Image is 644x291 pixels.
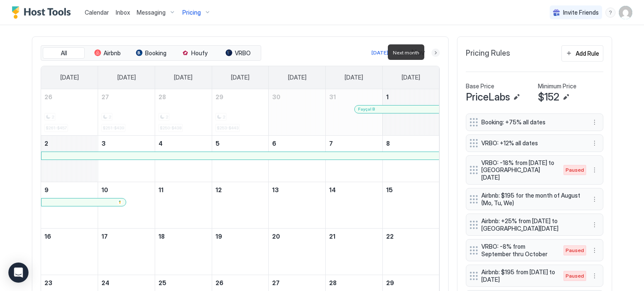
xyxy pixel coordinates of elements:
[269,228,326,275] td: November 20, 2025
[466,82,494,90] span: Base Price
[589,117,600,127] button: More options
[137,9,166,16] span: Messaging
[41,135,98,182] td: November 2, 2025
[44,233,51,240] span: 16
[98,135,155,182] td: November 3, 2025
[44,279,52,286] span: 23
[101,140,106,147] span: 3
[174,47,216,59] button: Houfy
[619,6,632,19] div: User profile
[329,279,337,286] span: 28
[272,233,280,240] span: 20
[382,228,439,275] td: November 22, 2025
[336,66,371,89] a: Friday
[116,8,130,17] a: Inbox
[44,140,48,147] span: 2
[158,140,163,147] span: 4
[481,159,555,181] span: VRBO: -18% from [DATE] to [GEOGRAPHIC_DATA][DATE]
[98,136,155,151] a: November 3, 2025
[326,229,382,244] a: November 21, 2025
[481,217,581,232] span: Airbnb: +25% from [DATE] to [GEOGRAPHIC_DATA][DATE]
[174,74,192,81] span: [DATE]
[576,49,599,58] div: Add Rule
[155,136,212,151] a: November 4, 2025
[52,66,87,89] a: Sunday
[589,220,600,230] div: menu
[288,74,306,81] span: [DATE]
[370,48,390,58] button: [DATE]
[358,106,436,112] div: Fayçal B
[329,140,333,147] span: 7
[41,182,98,198] a: November 9, 2025
[269,275,325,291] a: November 27, 2025
[41,136,98,151] a: November 2, 2025
[566,247,584,254] span: Paused
[155,182,212,198] a: November 11, 2025
[326,136,382,151] a: November 7, 2025
[158,186,164,193] span: 11
[101,186,108,193] span: 10
[393,49,419,56] span: Next month
[41,182,98,228] td: November 9, 2025
[101,233,108,240] span: 17
[191,49,208,57] span: Houfy
[216,140,220,147] span: 5
[345,74,363,81] span: [DATE]
[431,49,440,57] button: Next month
[8,263,29,283] div: Open Intercom Messenger
[386,186,393,193] span: 15
[85,9,109,16] span: Calendar
[12,6,75,19] a: Host Tools Logo
[383,275,439,291] a: November 29, 2025
[98,89,155,136] td: October 27, 2025
[41,275,98,291] a: November 23, 2025
[383,136,439,151] a: November 8, 2025
[98,89,155,105] a: October 27, 2025
[212,136,269,151] a: November 5, 2025
[358,106,375,112] span: Fayçal B
[98,275,155,291] a: November 24, 2025
[383,229,439,244] a: November 22, 2025
[104,49,121,57] span: Airbnb
[280,66,315,89] a: Thursday
[481,118,581,126] span: Booking: +75% all dates
[589,165,600,175] div: menu
[269,136,325,151] a: November 6, 2025
[235,49,251,57] span: VRBO
[481,243,555,258] span: VRBO: -8% from September thru October
[329,233,335,240] span: 21
[117,74,136,81] span: [DATE]
[402,74,420,81] span: [DATE]
[371,49,388,57] div: [DATE]
[155,275,212,291] a: November 25, 2025
[212,229,269,244] a: November 19, 2025
[101,279,109,286] span: 24
[386,279,394,286] span: 29
[269,182,326,228] td: November 13, 2025
[589,271,600,281] button: More options
[116,9,130,16] span: Inbox
[212,275,269,291] a: November 26, 2025
[561,92,571,102] button: Edit
[566,166,584,174] span: Paused
[155,89,212,136] td: October 28, 2025
[130,47,172,59] button: Booking
[158,233,165,240] span: 18
[61,49,67,57] span: All
[605,8,615,18] div: menu
[60,74,79,81] span: [DATE]
[269,135,326,182] td: November 6, 2025
[589,194,600,204] button: More options
[166,66,201,89] a: Tuesday
[41,45,261,61] div: tab-group
[272,140,276,147] span: 6
[216,279,223,286] span: 26
[272,93,280,100] span: 30
[386,93,389,100] span: 1
[212,228,269,275] td: November 19, 2025
[466,49,510,58] span: Pricing Rules
[212,89,269,136] td: October 29, 2025
[589,271,600,281] div: menu
[512,92,522,102] button: Edit
[216,233,222,240] span: 19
